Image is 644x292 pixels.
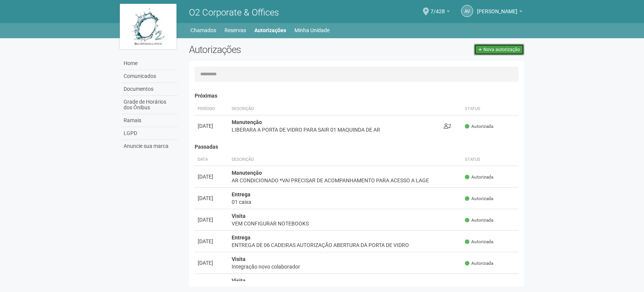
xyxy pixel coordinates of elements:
div: Integração novo colaborador [232,263,459,270]
strong: Entrega [232,191,251,197]
span: Alexandre Victoriano Gomes [477,1,517,14]
th: Descrição [229,103,440,115]
strong: Visita [232,256,246,262]
span: O2 Corporate & Offices [189,7,279,18]
strong: Visita [232,278,246,284]
span: Autorizada [465,174,493,180]
a: AV [461,5,473,17]
div: [DATE] [198,238,226,245]
a: Chamados [190,25,216,36]
div: [DATE] [198,281,226,288]
th: Descrição [229,154,462,166]
strong: Entrega [232,235,251,241]
strong: Manutenção [232,170,262,176]
a: [PERSON_NAME] [477,9,522,16]
span: Autorizada [465,123,493,130]
a: Reservas [224,25,246,36]
div: [DATE] [198,173,226,180]
div: [DATE] [198,194,226,202]
div: [DATE] [198,259,226,267]
th: Status [462,103,519,115]
a: 7/428 [430,9,450,16]
h4: Passadas [195,144,519,150]
img: logo.jpg [120,4,176,49]
a: Nova autorização [474,44,524,55]
a: Grade de Horários dos Ônibus [122,96,178,114]
a: Anuncie sua marca [122,140,178,152]
a: Comunicados [122,70,178,83]
div: 01 caixa [232,198,459,206]
div: [DATE] [198,122,226,130]
div: ENTREGA DE 06 CADEIRAS AUTORIZAÇÃO ABERTURA DA PORTA DE VIDRO [232,241,459,249]
div: [DATE] [198,216,226,224]
a: Documentos [122,83,178,96]
strong: Visita [232,213,246,219]
div: VEM CONFIGURAR NOTEBOOKS [232,220,459,227]
span: Autorizada [465,217,493,224]
span: 2 [444,123,451,129]
span: Nova autorização [483,47,520,52]
a: Minha Unidade [294,25,330,36]
span: Autorizada [465,260,493,267]
span: Autorizada [465,239,493,245]
th: Período [195,103,229,115]
a: LGPD [122,127,178,140]
div: LIBERARA A PORTA DE VIDRO PARA SAIR 01 MAQUINDA DE AR [232,126,437,134]
span: Autorizada [465,196,493,202]
a: Autorizações [254,25,286,36]
strong: Manutenção [232,119,262,125]
a: Ramais [122,114,178,127]
a: Home [122,57,178,70]
span: 7/428 [430,1,445,14]
th: Data [195,154,229,166]
th: Status [462,154,519,166]
div: AR CONDICIONADO *VAI PRECISAR DE ACOMPANHAMENTO PARA ACESSO A LAGE [232,177,459,184]
h2: Autorizações [189,44,351,55]
h4: Próximas [195,93,519,99]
